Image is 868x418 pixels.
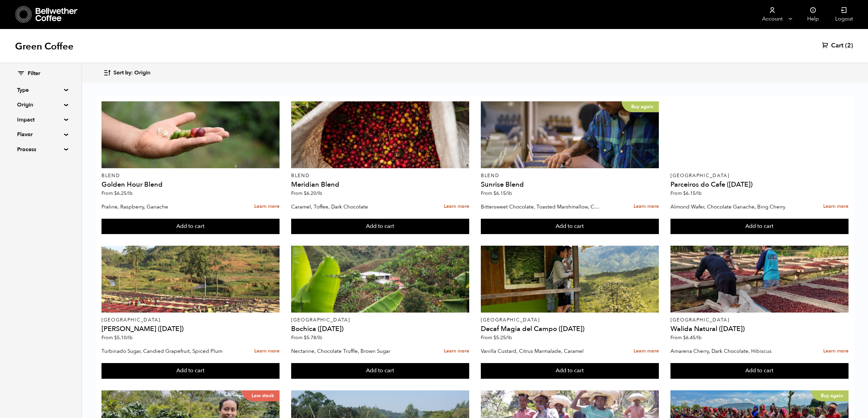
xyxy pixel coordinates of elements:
[444,344,469,359] a: Learn more
[304,190,307,197] span: $
[17,145,64,154] summary: Process
[481,181,659,188] h4: Sunrise Blend
[695,190,702,197] span: /lb
[683,190,686,197] span: $
[683,334,702,341] bdi: 6.45
[822,42,853,50] a: Cart (2)
[291,334,322,341] span: From
[670,318,849,322] p: [GEOGRAPHIC_DATA]
[670,334,702,341] span: From
[481,190,512,197] span: From
[845,42,853,50] span: (2)
[17,130,64,139] summary: Flavor
[316,190,322,197] span: /lb
[291,363,469,379] button: Add to cart
[622,101,659,112] p: Buy again
[101,326,280,332] h4: [PERSON_NAME] ([DATE])
[683,334,686,341] span: $
[823,344,849,359] a: Learn more
[481,219,659,234] button: Add to cart
[101,173,280,178] p: Blend
[101,334,133,341] span: From
[493,190,496,197] span: $
[101,219,280,234] button: Add to cart
[254,344,280,359] a: Learn more
[101,363,280,379] button: Add to cart
[683,190,702,197] bdi: 6.15
[481,173,659,178] p: Blend
[304,190,322,197] bdi: 6.20
[670,202,791,212] p: Almond Wafer, Chocolate Ganache, Bing Cherry
[101,202,222,212] p: Praline, Raspberry, Ganache
[291,173,469,178] p: Blend
[670,190,702,197] span: From
[481,202,602,212] p: Bittersweet Chocolate, Toasted Marshmallow, Candied Orange, Praline
[493,334,496,341] span: $
[291,219,469,234] button: Add to cart
[242,390,280,401] p: Low stock
[113,69,150,77] span: Sort by: Origin
[126,190,133,197] span: /lb
[670,363,849,379] button: Add to cart
[670,346,791,356] p: Amarena Cherry, Dark Chocolate, Hibiscus
[481,326,659,332] h4: Decaf Magia del Campo ([DATE])
[634,199,659,214] a: Learn more
[17,116,64,124] summary: Impact
[670,326,849,332] h4: Walida Natural ([DATE])
[493,190,512,197] bdi: 6.15
[126,334,133,341] span: /lb
[101,346,222,356] p: Turbinado Sugar, Candied Grapefruit, Spiced Plum
[291,190,322,197] span: From
[304,334,307,341] span: $
[670,173,849,178] p: [GEOGRAPHIC_DATA]
[316,334,322,341] span: /lb
[103,65,150,81] button: Sort by: Origin
[101,190,133,197] span: From
[114,190,133,197] bdi: 6.25
[695,334,702,341] span: /lb
[493,334,512,341] bdi: 5.25
[670,181,849,188] h4: Parceiros do Cafe ([DATE])
[114,334,117,341] span: $
[17,101,64,109] summary: Origin
[291,346,412,356] p: Nectarine, Chocolate Truffle, Brown Sugar
[670,219,849,234] button: Add to cart
[15,40,73,53] h1: Green Coffee
[291,318,469,322] p: [GEOGRAPHIC_DATA]
[101,181,280,188] h4: Golden Hour Blend
[811,390,849,401] p: Buy again
[101,318,280,322] p: [GEOGRAPHIC_DATA]
[481,101,659,168] a: Buy again
[481,363,659,379] button: Add to cart
[506,334,512,341] span: /lb
[481,334,512,341] span: From
[304,334,322,341] bdi: 5.78
[634,344,659,359] a: Learn more
[481,346,602,356] p: Vanilla Custard, Citrus Marmalade, Caramel
[17,86,64,94] summary: Type
[114,334,133,341] bdi: 5.10
[481,318,659,322] p: [GEOGRAPHIC_DATA]
[291,181,469,188] h4: Meridian Blend
[291,326,469,332] h4: Bochica ([DATE])
[506,190,512,197] span: /lb
[823,199,849,214] a: Learn more
[831,42,843,50] span: Cart
[444,199,469,214] a: Learn more
[254,199,280,214] a: Learn more
[114,190,117,197] span: $
[28,70,40,77] span: Filter
[291,202,412,212] p: Caramel, Toffee, Dark Chocolate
